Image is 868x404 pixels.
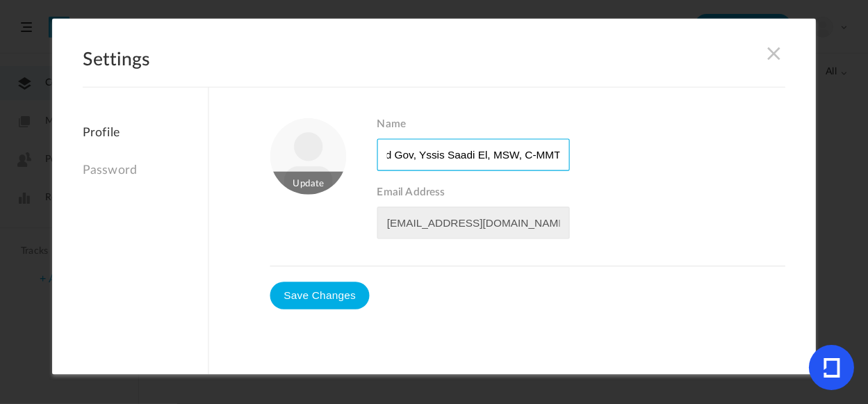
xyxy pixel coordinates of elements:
[83,49,785,88] h2: Settings
[377,207,569,239] input: Email Address
[83,126,208,148] a: Profile
[270,282,369,309] button: Save Changes
[377,138,569,170] input: Name
[377,186,785,200] span: Email Address
[83,156,208,186] a: Password
[377,118,785,131] span: Name
[270,118,346,195] img: user-image.png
